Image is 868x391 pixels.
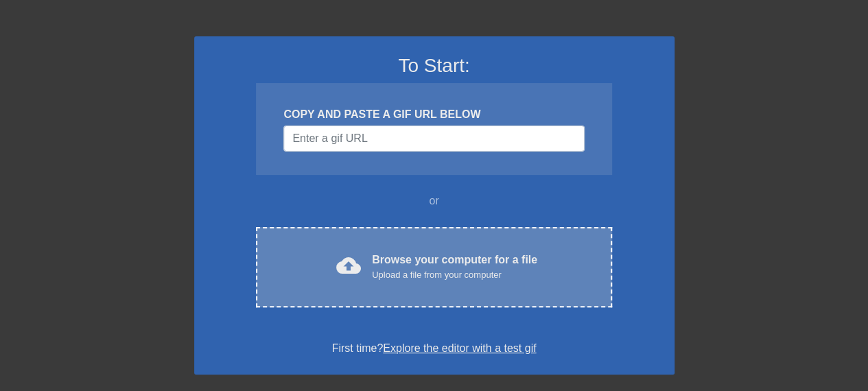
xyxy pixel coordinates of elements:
input: Username [283,126,584,152]
div: First time? [212,340,657,357]
div: Browse your computer for a file [372,252,537,282]
div: COPY AND PASTE A GIF URL BELOW [283,106,584,123]
a: Explore the editor with a test gif [383,342,536,354]
h3: To Start: [212,54,657,78]
span: cloud_upload [336,253,361,278]
div: or [230,193,639,209]
div: Upload a file from your computer [372,268,537,282]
